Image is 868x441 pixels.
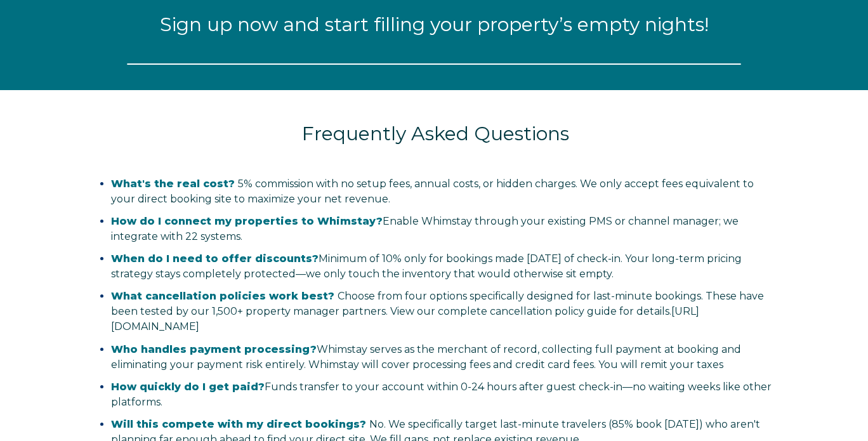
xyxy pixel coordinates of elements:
[111,178,235,190] span: What's the real cost?
[111,381,265,393] strong: How quickly do I get paid?
[111,215,739,242] span: Enable Whimstay through your existing PMS or channel manager; we integrate with 22 systems.
[160,13,709,36] span: Sign up now and start filling your property’s empty nights!
[111,290,764,332] span: Choose from four options specifically designed for last-minute bookings. These have been tested b...
[111,418,366,430] span: Will this compete with my direct bookings?
[111,253,319,265] strong: When do I need to offer discounts?
[111,178,754,205] span: 5% commission with no setup fees, annual costs, or hidden charges. We only accept fees equivalent...
[111,343,317,355] strong: Who handles payment processing?
[111,215,383,227] strong: How do I connect my properties to Whimstay?
[319,253,402,265] span: Minimum of 10%
[111,381,772,408] span: Funds transfer to your account within 0-24 hours after guest check-in—no waiting weeks like other...
[111,253,742,280] span: only for bookings made [DATE] of check-in. Your long-term pricing strategy stays completely prote...
[111,290,334,302] span: What cancellation policies work best?
[111,343,741,371] span: Whimstay serves as the merchant of record, collecting full payment at booking and eliminating you...
[302,122,569,145] span: Frequently Asked Questions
